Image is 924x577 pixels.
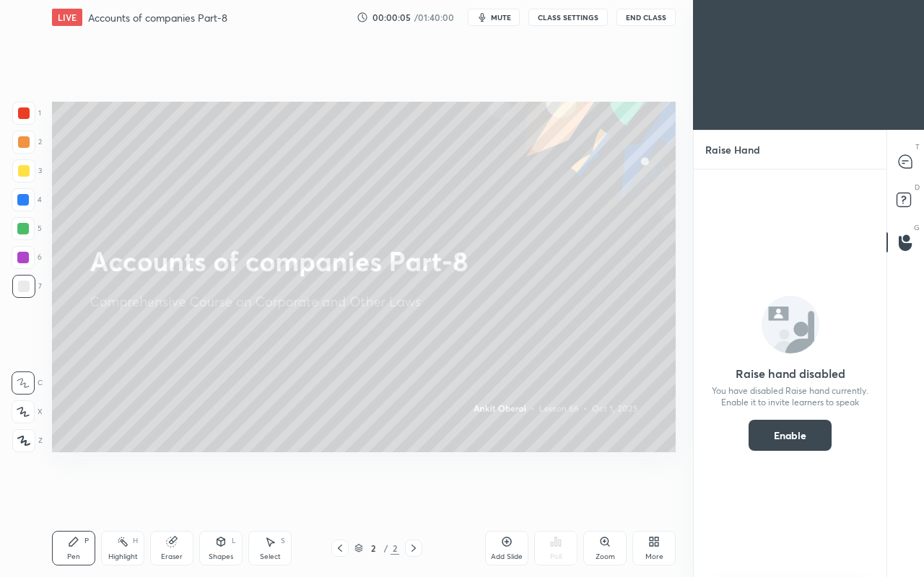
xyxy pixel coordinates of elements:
[12,400,43,423] div: X
[232,537,236,545] div: L
[914,222,920,233] p: G
[133,537,138,545] div: H
[596,553,615,560] div: Zoom
[383,544,388,552] div: /
[391,542,399,555] div: 2
[12,217,42,240] div: 5
[468,9,520,26] button: mute
[616,9,676,26] button: End Class
[694,131,772,169] p: Raise Hand
[366,544,380,552] div: 2
[260,553,281,560] div: Select
[12,429,43,452] div: Z
[12,246,42,269] div: 6
[12,159,42,182] div: 3
[52,9,82,26] div: LIVE
[491,553,523,560] div: Add Slide
[12,188,42,211] div: 4
[749,420,832,451] button: Enable
[88,11,227,25] h4: Accounts of companies Part-8
[915,182,920,193] p: D
[736,365,845,382] h5: Raise hand disabled
[67,553,80,560] div: Pen
[12,371,43,395] div: C
[915,141,920,152] p: T
[708,385,872,408] p: You have disabled Raise hand currently. Enable it to invite learners to speak
[281,537,285,545] div: S
[108,553,138,560] div: Highlight
[12,275,42,298] div: 7
[161,553,183,560] div: Eraser
[645,553,663,560] div: More
[209,553,233,560] div: Shapes
[12,102,41,125] div: 1
[84,537,89,545] div: P
[12,131,42,154] div: 2
[528,9,608,26] button: CLASS SETTINGS
[491,12,511,22] span: mute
